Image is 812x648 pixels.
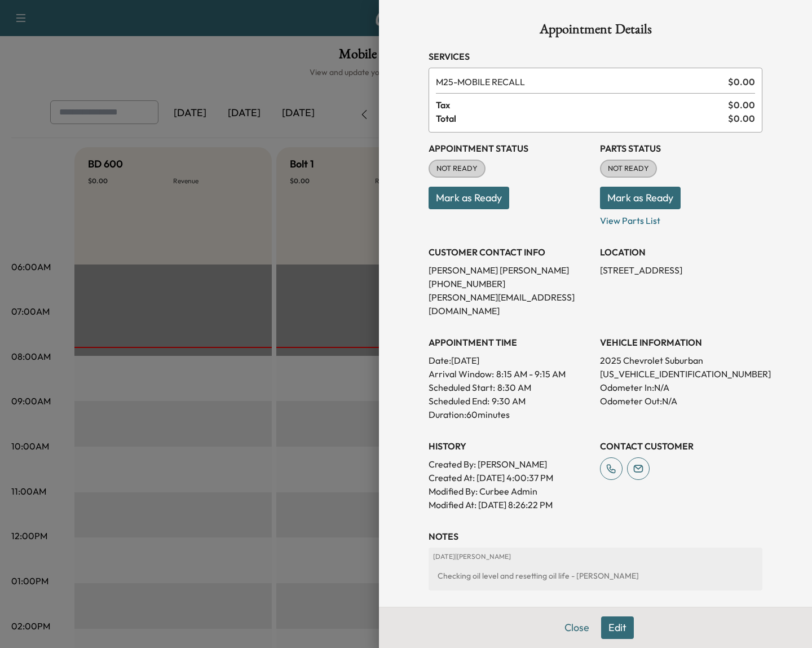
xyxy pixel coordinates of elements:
p: [PHONE_NUMBER] [429,277,591,290]
p: Odometer In: N/A [600,381,762,394]
h1: Appointment Details [429,23,762,41]
h3: APPOINTMENT TIME [429,336,591,349]
span: NOT READY [430,163,484,174]
p: Arrival Window: [429,367,591,381]
p: Modified By : Curbee Admin [429,484,591,498]
button: Close [557,616,597,639]
h3: VEHICLE INFORMATION [600,336,762,349]
p: View Parts List [600,209,762,227]
p: Scheduled End: [429,394,489,408]
p: 8:30 AM [497,381,531,394]
span: Total [436,112,728,125]
p: Odometer Out: N/A [600,394,762,408]
h3: Parts Status [600,142,762,155]
span: $ 0.00 [728,112,755,125]
button: Mark as Ready [600,187,681,209]
span: $ 0.00 [728,75,755,89]
h3: CONTACT CUSTOMER [600,439,762,453]
span: NOT READY [601,163,656,174]
span: MOBILE RECALL [436,75,723,89]
p: Created By : [PERSON_NAME] [429,457,591,471]
h3: Appointment Status [429,142,591,155]
button: Mark as Ready [429,187,509,209]
h3: LOCATION [600,245,762,259]
p: [PERSON_NAME] [PERSON_NAME] [429,263,591,277]
h3: NOTES [429,530,762,543]
p: [PERSON_NAME][EMAIL_ADDRESS][DOMAIN_NAME] [429,290,591,318]
p: 9:30 AM [492,394,526,408]
p: 2025 Chevrolet Suburban [600,354,762,367]
p: Duration: 60 minutes [429,408,591,421]
p: [DATE] | [PERSON_NAME] [433,552,758,561]
p: Created At : [DATE] 4:00:37 PM [429,471,591,484]
p: [STREET_ADDRESS] [600,263,762,277]
h3: CUSTOMER CONTACT INFO [429,245,591,259]
p: [US_VEHICLE_IDENTIFICATION_NUMBER] [600,367,762,381]
h3: Services [429,50,762,63]
p: Date: [DATE] [429,354,591,367]
span: $ 0.00 [728,98,755,112]
button: Edit [601,616,634,639]
div: Checking oil level and resetting oil life - [PERSON_NAME] [433,566,758,586]
p: Modified At : [DATE] 8:26:22 PM [429,498,591,512]
span: 8:15 AM - 9:15 AM [496,367,566,381]
span: Tax [436,98,728,112]
p: Scheduled Start: [429,381,495,394]
h3: History [429,439,591,453]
